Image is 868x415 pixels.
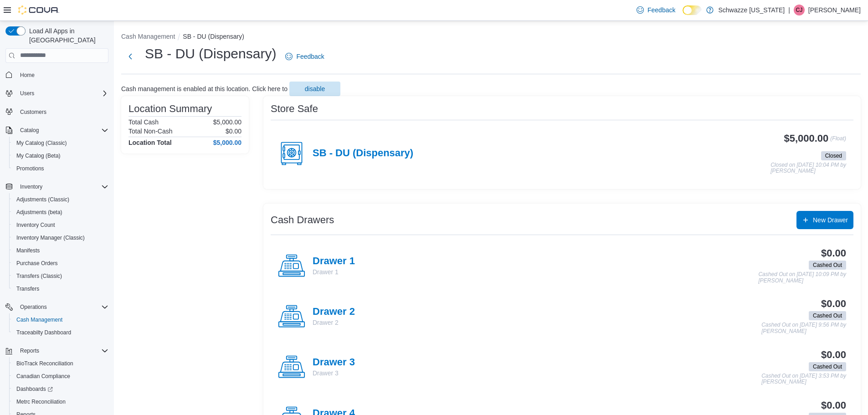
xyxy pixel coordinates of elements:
[825,152,842,160] span: Closed
[809,362,846,371] span: Cashed Out
[13,358,108,369] span: BioTrack Reconciliation
[16,181,108,192] span: Inventory
[13,396,69,407] a: Metrc Reconciliation
[26,26,108,45] span: Load All Apps in [GEOGRAPHIC_DATA]
[313,318,355,327] p: Drawer 2
[20,108,46,116] span: Customers
[13,327,108,338] span: Traceabilty Dashboard
[16,88,38,99] button: Users
[16,234,85,241] span: Inventory Manager (Classic)
[183,33,244,40] button: SB - DU (Dispensary)
[13,271,66,282] a: Transfers (Classic)
[788,5,790,15] p: |
[16,398,66,405] span: Metrc Reconciliation
[9,137,112,149] button: My Catalog (Classic)
[809,311,846,320] span: Cashed Out
[16,385,53,393] span: Dashboards
[16,302,51,313] button: Operations
[18,5,59,15] img: Cova
[16,345,108,356] span: Reports
[16,139,67,147] span: My Catalog (Classic)
[313,357,355,369] h4: Drawer 3
[647,5,675,15] span: Feedback
[2,68,112,82] button: Home
[16,69,108,81] span: Home
[16,209,62,216] span: Adjustments (beta)
[9,370,112,383] button: Canadian Compliance
[718,5,785,15] p: Schwazze [US_STATE]
[761,373,846,385] p: Cashed Out on [DATE] 3:53 PM by [PERSON_NAME]
[16,360,73,367] span: BioTrack Reconciliation
[9,244,112,257] button: Manifests
[20,303,47,311] span: Operations
[13,384,108,395] span: Dashboards
[9,383,112,395] a: Dashboards
[313,306,355,318] h4: Drawer 2
[16,247,40,254] span: Manifests
[9,313,112,326] button: Cash Management
[13,207,108,218] span: Adjustments (beta)
[16,107,50,118] a: Customers
[16,165,44,172] span: Promotions
[16,260,58,267] span: Purchase Orders
[13,271,108,282] span: Transfers (Classic)
[16,181,46,192] button: Inventory
[813,312,842,320] span: Cashed Out
[13,396,108,407] span: Metrc Reconciliation
[13,194,108,205] span: Adjustments (Classic)
[794,5,805,15] div: Clayton James Willison
[128,128,173,135] h6: Total Non-Cash
[13,150,108,161] span: My Catalog (Beta)
[271,215,334,225] h3: Cash Drawers
[271,103,318,114] h3: Store Safe
[16,125,42,136] button: Catalog
[9,357,112,370] button: BioTrack Reconciliation
[13,327,75,338] a: Traceabilty Dashboard
[813,261,842,269] span: Cashed Out
[16,345,43,356] button: Reports
[13,258,108,269] span: Purchase Orders
[20,90,34,97] span: Users
[16,196,69,203] span: Adjustments (Classic)
[16,316,62,323] span: Cash Management
[809,261,846,270] span: Cashed Out
[13,220,108,231] span: Inventory Count
[16,88,108,99] span: Users
[16,106,108,118] span: Customers
[9,395,112,408] button: Metrc Reconciliation
[13,220,59,231] a: Inventory Count
[16,125,108,136] span: Catalog
[821,400,846,411] h3: $0.00
[761,322,846,334] p: Cashed Out on [DATE] 9:56 PM by [PERSON_NAME]
[13,371,74,382] a: Canadian Compliance
[313,148,413,159] h4: SB - DU (Dispensary)
[13,371,108,382] span: Canadian Compliance
[2,180,112,193] button: Inventory
[9,326,112,339] button: Traceabilty Dashboard
[313,267,355,277] p: Drawer 1
[758,272,846,284] p: Cashed Out on [DATE] 10:09 PM by [PERSON_NAME]
[13,138,108,149] span: My Catalog (Classic)
[16,152,61,159] span: My Catalog (Beta)
[20,183,42,190] span: Inventory
[9,282,112,295] button: Transfers
[128,139,172,146] h4: Location Total
[9,270,112,282] button: Transfers (Classic)
[13,245,108,256] span: Manifests
[16,70,38,81] a: Home
[13,245,43,256] a: Manifests
[128,103,212,114] h3: Location Summary
[13,163,108,174] span: Promotions
[2,301,112,313] button: Operations
[16,373,70,380] span: Canadian Compliance
[683,5,702,15] input: Dark Mode
[9,162,112,175] button: Promotions
[145,45,276,63] h1: SB - DU (Dispensary)
[2,124,112,137] button: Catalog
[13,384,56,395] a: Dashboards
[9,206,112,219] button: Adjustments (beta)
[813,363,842,371] span: Cashed Out
[784,133,829,144] h3: $5,000.00
[16,221,55,229] span: Inventory Count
